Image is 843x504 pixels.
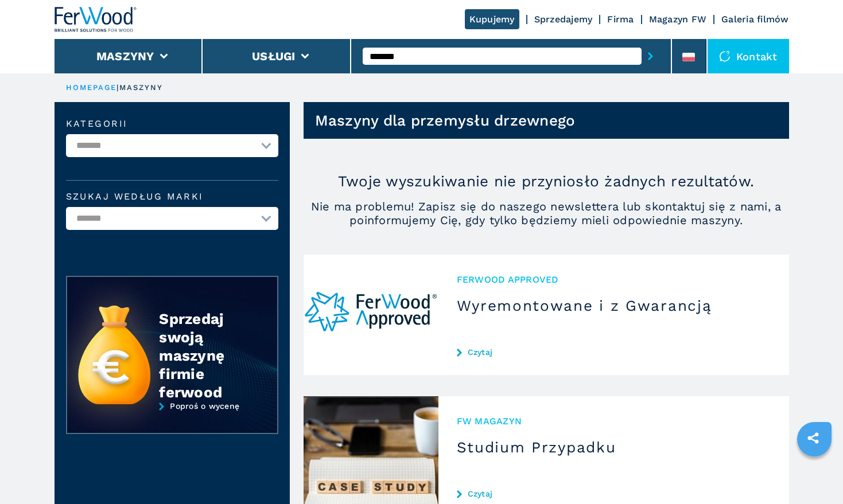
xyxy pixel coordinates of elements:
span: Nie ma problemu! Zapisz się do naszego newslettera lub skontaktuj się z nami, a poinformujemy Cię... [304,200,789,227]
label: kategorii [66,119,278,128]
a: HOMEPAGE [66,83,117,92]
p: maszyny [119,83,164,93]
a: Magazyn FW [649,14,707,25]
a: Sprzedajemy [534,14,593,25]
button: Maszyny [96,49,154,63]
a: sharethis [799,424,828,452]
div: Sprzedaj swoją maszynę firmie ferwood [159,310,254,401]
button: submit-button [642,43,659,69]
span: | [116,83,119,92]
img: Wyremontowane i z Gwarancją [304,255,438,375]
a: Czytaj [457,347,771,357]
iframe: Chat [794,452,834,495]
img: Ferwood [55,7,137,32]
button: Usługi [252,49,296,63]
h3: Wyremontowane i z Gwarancją [457,296,771,315]
a: Czytaj [457,489,771,498]
img: Kontakt [719,50,731,62]
h1: Maszyny dla przemysłu drzewnego [315,111,576,130]
label: Szukaj według marki [66,192,278,201]
span: FW MAGAZYN [457,415,771,428]
a: Poproś o wycenę [66,401,278,443]
a: Firma [607,14,634,25]
p: Twoje wyszukiwanie nie przyniosło żadnych rezultatów. [304,172,789,190]
span: Ferwood Approved [457,273,771,286]
a: Galeria filmów [721,14,789,25]
a: Kupujemy [465,9,519,29]
div: Kontakt [708,39,789,73]
h3: Studium Przypadku [457,438,771,456]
